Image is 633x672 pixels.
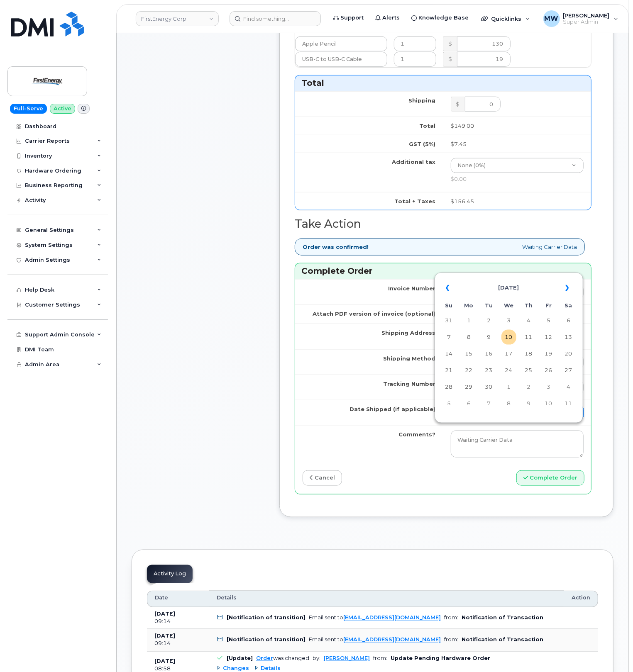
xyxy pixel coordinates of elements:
td: 8 [501,396,516,411]
td: 30 [481,380,496,394]
a: [EMAIL_ADDRESS][DOMAIN_NAME] [343,615,441,621]
label: Invoice Number [389,285,436,292]
span: [PERSON_NAME] [563,12,610,19]
td: 11 [521,330,536,345]
span: $149.00 [451,122,474,129]
a: [PERSON_NAME] [324,655,370,662]
label: Date Shipped (if applicable) [350,405,436,413]
td: 9 [481,330,496,345]
div: Email sent to [309,637,441,643]
div: Quicklinks [475,10,536,27]
span: $156.45 [451,198,474,205]
label: Comments? [399,431,436,438]
textarea: Waiting Carrier Data [451,431,584,458]
label: GST (5%) [409,140,436,148]
b: [Notification of transition] [227,615,306,621]
label: Attach PDF version of invoice (optional) [313,310,436,318]
td: 6 [561,313,576,328]
label: Shipping Address [382,329,436,337]
td: 10 [501,330,516,345]
span: $7.45 [451,141,467,147]
th: Th [521,299,536,312]
td: 28 [442,380,457,394]
td: 8 [462,330,477,345]
th: « [442,278,457,298]
td: 24 [501,363,516,378]
td: 13 [561,330,576,345]
td: 1 [462,313,477,328]
a: Order [256,655,273,662]
td: 19 [541,346,556,361]
td: 22 [462,363,477,378]
label: Additional tax [392,158,436,166]
td: 7 [481,396,496,411]
td: 2 [521,380,536,394]
td: 29 [462,380,477,394]
th: Action [564,591,598,607]
label: Shipping Method [384,355,436,363]
span: Alerts [382,14,400,22]
td: 5 [442,396,457,411]
div: $ [443,52,457,67]
a: Knowledge Base [406,10,474,26]
div: 09:14 [154,640,202,648]
label: Total + Taxes [395,197,436,205]
span: Date [155,594,168,602]
span: from: [373,655,387,662]
div: Marissa Weiss [538,10,624,27]
h3: Complete Order [301,265,585,277]
td: 25 [521,363,536,378]
th: Fr [541,299,556,312]
th: Mo [462,299,477,312]
td: 16 [481,346,496,361]
td: 17 [501,346,516,361]
td: 9 [521,396,536,411]
iframe: Messenger Launcher [597,636,627,666]
div: 09:14 [154,618,202,626]
a: Support [327,10,369,26]
div: $ [451,97,465,112]
h3: Total [301,78,585,89]
td: 14 [442,346,457,361]
td: 12 [541,330,556,345]
td: 4 [521,313,536,328]
span: from: [444,637,458,643]
b: [DATE] [154,633,175,639]
td: 27 [561,363,576,378]
th: Su [442,299,457,312]
div: Waiting Carrier Data [295,239,585,256]
strong: Order was confirmed! [303,243,369,251]
span: from: [444,615,458,621]
td: 10 [541,396,556,411]
div: was changed [256,655,309,662]
td: 11 [561,396,576,411]
b: [DATE] [154,611,175,617]
a: cancel [303,470,342,486]
div: $0.00 [451,175,584,183]
td: 18 [521,346,536,361]
td: 3 [501,313,516,328]
td: 4 [561,380,576,394]
button: Complete Order [516,470,584,486]
input: Find something... [230,11,321,26]
span: Support [340,14,364,22]
td: 23 [481,363,496,378]
h2: Take Action [295,218,591,230]
td: 15 [462,346,477,361]
td: 26 [541,363,556,378]
label: Total [420,122,436,130]
b: Notification of Transaction [462,615,543,621]
b: Update Pending Hardware Order [391,655,490,662]
th: Sa [561,299,576,312]
div: Email sent to [309,615,441,621]
a: FirstEnergy Corp [136,11,219,26]
b: [DATE] [154,658,175,665]
a: [EMAIL_ADDRESS][DOMAIN_NAME] [343,637,441,643]
input: Name [295,52,387,67]
th: [DATE] [462,278,556,298]
td: 21 [442,363,457,378]
label: Shipping [409,97,436,105]
b: [Notification of transition] [227,637,306,643]
td: 31 [442,313,457,328]
label: Tracking Number [384,380,436,388]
